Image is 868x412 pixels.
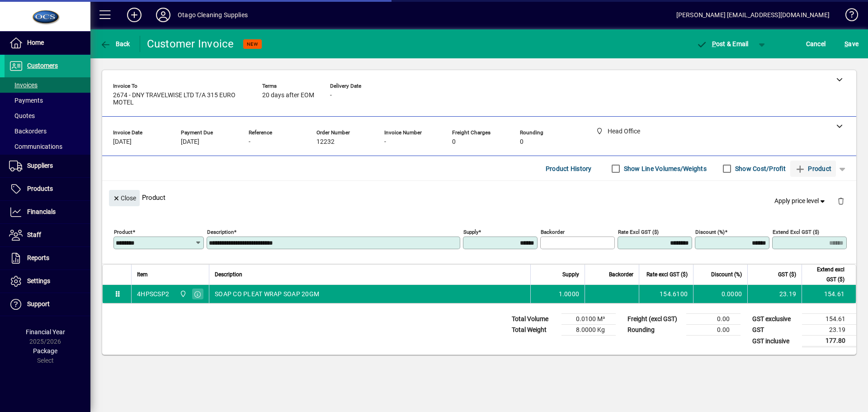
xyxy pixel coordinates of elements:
[646,270,688,279] span: Rate excl GST ($)
[463,229,478,235] mat-label: Supply
[623,314,686,325] td: Freight (excl GST)
[771,193,830,209] button: Apply price level
[609,270,633,279] span: Backorder
[559,289,580,298] span: 1.0000
[622,164,707,173] label: Show Line Volumes/Weights
[802,325,856,336] td: 23.19
[452,138,456,146] span: 0
[561,325,616,336] td: 8.0000 Kg
[27,231,41,238] span: Staff
[5,293,90,316] a: Support
[676,8,830,22] div: [PERSON_NAME] [EMAIL_ADDRESS][DOMAIN_NAME]
[790,161,836,177] button: Product
[733,164,786,173] label: Show Cost/Profit
[842,36,861,52] button: Save
[5,247,90,270] a: Reports
[27,162,53,169] span: Suppliers
[113,138,132,146] span: [DATE]
[100,40,130,47] span: Back
[330,92,332,99] span: -
[802,314,856,325] td: 154.61
[27,254,49,261] span: Reports
[686,314,741,325] td: 0.00
[137,289,169,298] div: 4HPSCSP2
[178,8,248,22] div: Otago Cleaning Supplies
[802,336,856,347] td: 177.80
[748,325,802,336] td: GST
[623,325,686,336] td: Rounding
[113,191,136,206] span: Close
[147,37,234,51] div: Customer Invoice
[5,224,90,246] a: Staff
[807,265,844,284] span: Extend excl GST ($)
[844,40,848,47] span: S
[114,229,132,235] mat-label: Product
[541,229,565,235] mat-label: Backorder
[215,270,242,279] span: Description
[9,112,35,119] span: Quotes
[773,229,819,235] mat-label: Extend excl GST ($)
[778,270,796,279] span: GST ($)
[316,138,335,146] span: 12232
[802,285,856,303] td: 154.61
[562,270,579,279] span: Supply
[26,328,65,336] span: Financial Year
[806,37,826,51] span: Cancel
[5,201,90,223] a: Financials
[5,77,90,93] a: Invoices
[696,40,749,47] span: ost & Email
[27,300,50,308] span: Support
[177,289,188,299] span: Head Office
[686,325,741,336] td: 0.00
[207,229,234,235] mat-label: Description
[5,178,90,200] a: Products
[27,277,50,284] span: Settings
[215,289,319,298] span: SOAP CO PLEAT WRAP SOAP 20GM
[520,138,524,146] span: 0
[5,123,90,139] a: Backorders
[5,139,90,154] a: Communications
[9,143,62,150] span: Communications
[561,314,616,325] td: 0.0100 M³
[507,314,561,325] td: Total Volume
[748,314,802,325] td: GST exclusive
[5,32,90,54] a: Home
[645,289,688,298] div: 154.6100
[795,161,831,176] span: Product
[712,40,716,47] span: P
[120,7,149,23] button: Add
[249,138,250,146] span: -
[804,36,828,52] button: Cancel
[27,62,58,69] span: Customers
[839,2,857,31] a: Knowledge Base
[9,128,47,135] span: Backorders
[33,347,57,355] span: Package
[102,181,856,214] div: Product
[27,208,56,215] span: Financials
[5,93,90,108] a: Payments
[507,325,561,336] td: Total Weight
[137,270,148,279] span: Item
[693,285,747,303] td: 0.0000
[98,36,132,52] button: Back
[844,37,859,51] span: ave
[830,197,852,205] app-page-header-button: Delete
[5,155,90,177] a: Suppliers
[546,161,592,176] span: Product History
[774,196,827,206] span: Apply price level
[109,190,140,206] button: Close
[711,270,742,279] span: Discount (%)
[262,92,314,99] span: 20 days after EOM
[9,97,43,104] span: Payments
[181,138,199,146] span: [DATE]
[9,81,38,89] span: Invoices
[830,190,852,212] button: Delete
[27,185,53,192] span: Products
[695,229,725,235] mat-label: Discount (%)
[748,336,802,347] td: GST inclusive
[384,138,386,146] span: -
[90,36,140,52] app-page-header-button: Back
[27,39,44,46] span: Home
[692,36,753,52] button: Post & Email
[5,108,90,123] a: Quotes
